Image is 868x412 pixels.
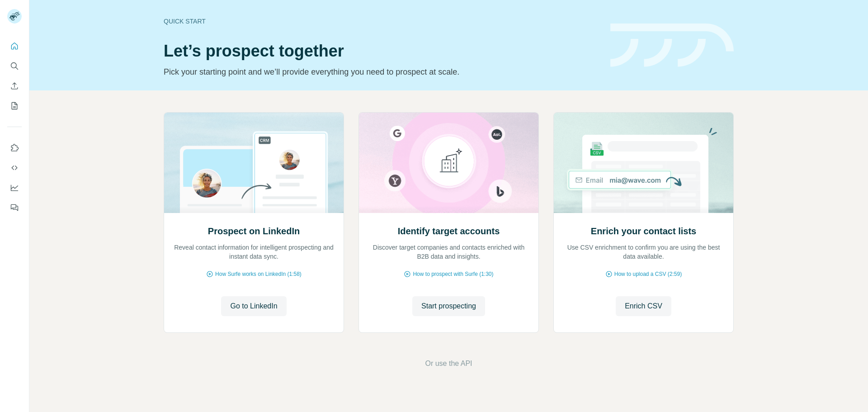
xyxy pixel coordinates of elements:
img: banner [610,24,734,67]
button: Use Surfe API [7,160,22,176]
button: Start prospecting [412,296,485,316]
button: My lists [7,98,22,114]
span: How to prospect with Surfe (1:30) [413,270,493,278]
h2: Prospect on LinkedIn [208,225,300,237]
h1: Let’s prospect together [164,42,599,60]
button: Go to LinkedIn [221,296,286,316]
span: Start prospecting [421,301,476,312]
button: Use Surfe on LinkedIn [7,140,22,156]
button: Search [7,58,22,74]
button: Enrich CSV [7,78,22,94]
button: Feedback [7,199,22,216]
p: Pick your starting point and we’ll provide everything you need to prospect at scale. [164,66,599,78]
img: Enrich your contact lists [553,113,734,213]
button: Dashboard [7,180,22,196]
span: Go to LinkedIn [230,301,277,312]
span: Enrich CSV [625,301,662,312]
span: How Surfe works on LinkedIn (1:58) [215,270,302,278]
button: Or use the API [425,358,472,369]
img: Identify target accounts [359,113,539,213]
img: Prospect on LinkedIn [164,113,344,213]
p: Use CSV enrichment to confirm you are using the best data available. [563,243,724,261]
span: How to upload a CSV (2:59) [614,270,682,278]
div: Quick start [164,17,599,26]
button: Quick start [7,38,22,54]
h2: Enrich your contact lists [591,225,696,237]
p: Discover target companies and contacts enriched with B2B data and insights. [368,243,529,261]
h2: Identify target accounts [398,225,500,237]
p: Reveal contact information for intelligent prospecting and instant data sync. [173,243,335,261]
button: Enrich CSV [616,296,671,316]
